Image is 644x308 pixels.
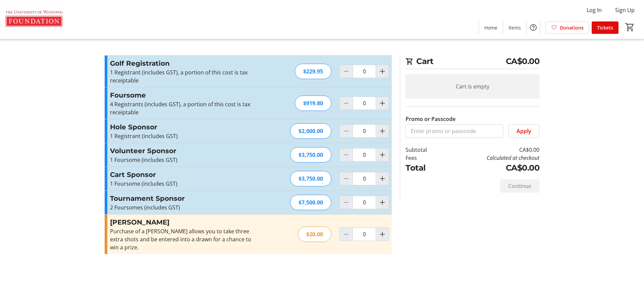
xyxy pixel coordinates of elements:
[298,227,331,242] div: $20.00
[406,115,455,123] label: Promo or Passcode
[110,132,257,140] p: 1 Registrant (includes GST)
[110,156,257,164] p: 1 Foursome (includes GST)
[406,124,503,138] input: Enter promo or passcode
[110,193,257,203] h3: Tournament Sponsor
[406,55,539,69] h2: Cart
[290,147,331,163] div: $3,750.00
[406,74,539,99] div: Cart is empty
[353,228,376,241] input: Mulligan Quantity
[479,21,503,34] a: Home
[353,97,376,110] input: Foursome Quantity
[353,124,376,138] input: Hole Sponsor Quantity
[110,146,257,156] h3: Volunteer Sponsor
[444,154,539,162] td: Calculated at checkout
[376,148,389,161] button: Increment by one
[110,203,257,211] p: 2 Foursomes (includes GST)
[587,6,602,14] span: Log In
[581,5,607,15] button: Log In
[444,162,539,174] td: CA$0.00
[560,24,584,31] span: Donations
[376,65,389,78] button: Increment by one
[624,21,636,33] button: Cart
[592,21,619,34] a: Tickets
[376,196,389,209] button: Increment by one
[110,58,257,68] h3: Golf Registration
[110,170,257,180] h3: Cart Sponsor
[110,217,257,227] h3: [PERSON_NAME]
[376,97,389,110] button: Increment by one
[597,24,613,31] span: Tickets
[110,68,257,84] p: 1 Registrant (includes GST), a portion of this cost is tax receiptable
[546,21,589,34] a: Donations
[376,125,389,137] button: Increment by one
[110,90,257,100] h3: Foursome
[503,21,526,34] a: Items
[295,96,331,111] div: $919.80
[353,148,376,162] input: Volunteer Sponsor Quantity
[508,24,521,31] span: Items
[527,21,540,34] button: Help
[290,171,331,186] div: $3,750.00
[110,180,257,188] p: 1 Foursome (includes GST)
[290,195,331,210] div: $7,500.00
[444,146,539,154] td: CA$0.00
[517,127,531,135] span: Apply
[506,55,540,67] span: CA$0.00
[406,162,444,174] td: Total
[406,146,444,154] td: Subtotal
[376,172,389,185] button: Increment by one
[290,123,331,139] div: $2,000.00
[4,3,64,36] img: The U of W Foundation's Logo
[110,122,257,132] h3: Hole Sponsor
[615,6,635,14] span: Sign Up
[508,124,539,138] button: Apply
[295,64,331,79] div: $229.95
[353,196,376,209] input: Tournament Sponsor Quantity
[376,228,389,241] button: Increment by one
[110,100,257,116] p: 4 Registrants (includes GST), a portion of this cost is tax receiptable
[484,24,497,31] span: Home
[110,227,257,251] div: Purchase of a [PERSON_NAME] allows you to take three extra shots and be entered into a drawn for ...
[610,5,640,15] button: Sign Up
[353,172,376,185] input: Cart Sponsor Quantity
[406,154,444,162] td: Fees
[353,65,376,78] input: Golf Registration Quantity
